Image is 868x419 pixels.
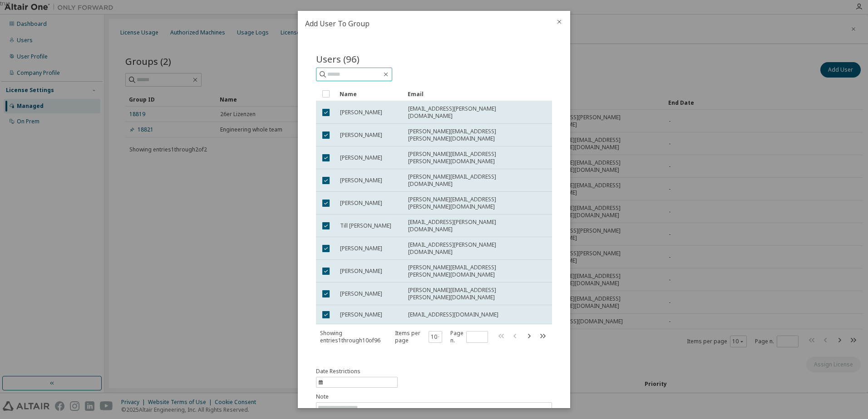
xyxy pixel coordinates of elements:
[450,330,488,344] span: Page n.
[340,177,382,184] span: [PERSON_NAME]
[340,245,382,252] span: [PERSON_NAME]
[408,287,536,301] span: [PERSON_NAME][EMAIL_ADDRESS][PERSON_NAME][DOMAIN_NAME]
[340,200,382,207] span: [PERSON_NAME]
[408,151,536,165] span: [PERSON_NAME][EMAIL_ADDRESS][PERSON_NAME][DOMAIN_NAME]
[408,196,536,210] span: [PERSON_NAME][EMAIL_ADDRESS][PERSON_NAME][DOMAIN_NAME]
[340,222,391,229] span: Till [PERSON_NAME]
[316,53,360,65] span: Users (96)
[340,87,400,101] div: Name
[408,264,536,278] span: [PERSON_NAME][EMAIL_ADDRESS][PERSON_NAME][DOMAIN_NAME]
[408,87,537,101] div: Email
[340,311,382,318] span: [PERSON_NAME]
[298,11,548,36] h2: Add User To Group
[408,128,536,142] span: [PERSON_NAME][EMAIL_ADDRESS][PERSON_NAME][DOMAIN_NAME]
[340,154,382,161] span: [PERSON_NAME]
[316,393,552,400] label: Note
[408,105,536,120] span: [EMAIL_ADDRESS][PERSON_NAME][DOMAIN_NAME]
[431,333,440,341] button: 10
[556,18,563,25] button: close
[316,368,360,375] span: Date Restrictions
[340,132,382,139] span: [PERSON_NAME]
[408,219,536,233] span: [EMAIL_ADDRESS][PERSON_NAME][DOMAIN_NAME]
[340,268,382,275] span: [PERSON_NAME]
[408,173,536,188] span: [PERSON_NAME][EMAIL_ADDRESS][DOMAIN_NAME]
[408,311,498,318] span: [EMAIL_ADDRESS][DOMAIN_NAME]
[340,109,382,116] span: [PERSON_NAME]
[320,329,380,344] span: Showing entries 1 through 10 of 96
[316,368,398,388] button: information
[395,330,442,344] span: Items per page
[340,290,382,297] span: [PERSON_NAME]
[408,241,536,256] span: [EMAIL_ADDRESS][PERSON_NAME][DOMAIN_NAME]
